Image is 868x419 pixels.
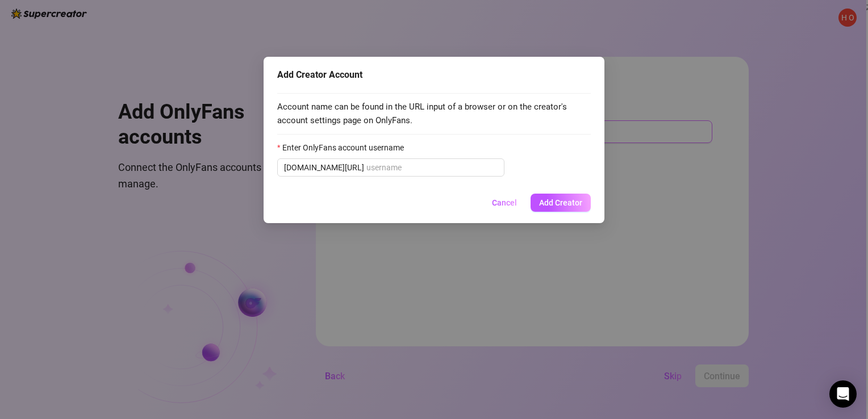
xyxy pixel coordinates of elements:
span: Cancel [492,198,517,207]
div: Open Intercom Messenger [829,380,857,408]
div: Add Creator Account [277,68,591,82]
span: [DOMAIN_NAME][URL] [284,161,364,174]
label: Enter OnlyFans account username [277,141,411,154]
button: Cancel [483,194,526,212]
span: Add Creator [539,198,582,207]
input: Enter OnlyFans account username [366,161,498,174]
button: Add Creator [531,194,591,212]
span: Account name can be found in the URL input of a browser or on the creator's account settings page... [277,100,591,127]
